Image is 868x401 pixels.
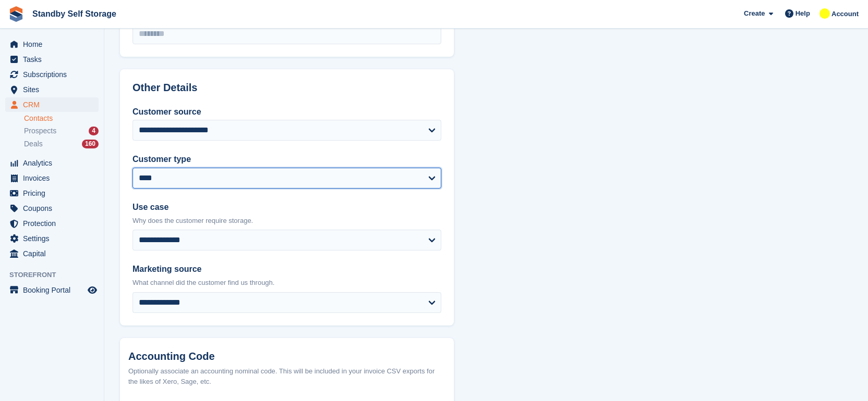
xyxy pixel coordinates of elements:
label: Customer type [132,153,441,166]
span: Coupons [23,201,86,216]
p: Why does the customer require storage. [132,216,441,226]
div: 4 [89,127,99,135]
label: Use case [132,201,441,214]
a: menu [5,52,99,67]
span: Tasks [23,52,86,67]
span: Invoices [23,171,86,185]
p: What channel did the customer find us through. [132,278,441,288]
a: menu [5,171,99,185]
span: Create [744,8,765,19]
a: Standby Self Storage [28,5,120,22]
div: 160 [82,140,99,148]
a: menu [5,156,99,170]
span: Pricing [23,186,86,200]
span: Account [831,9,859,19]
span: Sites [23,82,86,97]
a: menu [5,97,99,112]
a: menu [5,186,99,200]
span: Storefront [9,270,104,280]
span: Home [23,37,86,52]
a: menu [5,37,99,52]
img: Glenn Fisher [819,8,830,19]
span: Help [795,8,810,19]
span: Prospects [24,126,56,136]
a: menu [5,82,99,97]
a: Prospects 4 [24,126,99,136]
div: Optionally associate an accounting nominal code. This will be included in your invoice CSV export... [128,366,445,386]
span: Booking Portal [23,283,86,297]
a: Preview store [86,284,99,296]
a: menu [5,201,99,216]
span: Settings [23,231,86,246]
span: Capital [23,246,86,261]
label: Marketing source [132,263,441,275]
a: menu [5,67,99,82]
a: menu [5,231,99,246]
a: menu [5,216,99,231]
a: menu [5,283,99,297]
span: Analytics [23,156,86,170]
a: menu [5,246,99,261]
span: Protection [23,216,86,231]
label: Customer source [132,106,441,118]
span: Deals [24,139,43,149]
a: Deals 160 [24,139,99,149]
a: Contacts [24,114,99,123]
h2: Accounting Code [128,350,445,362]
img: stora-icon-8386f47178a22dfd0bd8f6a31ec36ba5ce8667c1dd55bd0f319d3a0aa187defe.svg [8,6,24,22]
h2: Other Details [132,82,441,94]
span: CRM [23,97,86,112]
span: Subscriptions [23,67,86,82]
